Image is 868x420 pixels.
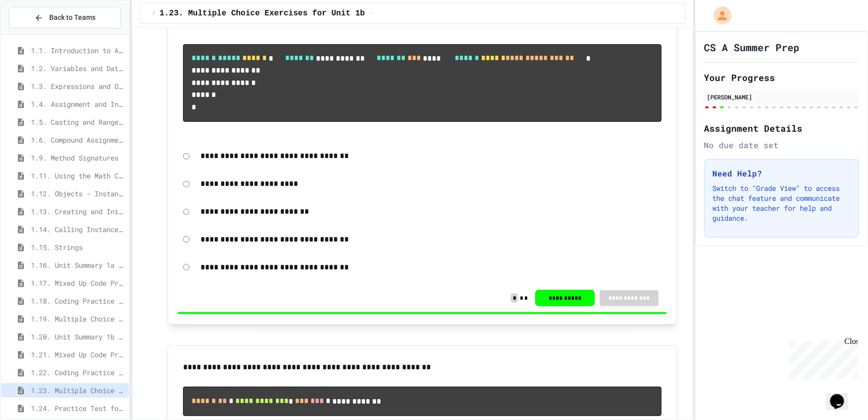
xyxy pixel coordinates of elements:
[152,9,156,17] span: /
[31,349,125,360] span: 1.21. Mixed Up Code Practice 1b (1.7-1.15)
[704,71,859,84] h2: Your Progress
[713,168,851,179] h3: Need Help?
[713,183,851,223] p: Switch to "Grade View" to access the chat feature and communicate with your teacher for help and ...
[31,224,125,235] span: 1.14. Calling Instance Methods
[704,121,859,135] h2: Assignment Details
[31,242,125,252] span: 1.15. Strings
[31,367,125,378] span: 1.22. Coding Practice 1b (1.7-1.15)
[31,332,125,342] span: 1.20. Unit Summary 1b (1.7-1.15)
[704,40,800,54] h1: CS A Summer Prep
[31,314,125,324] span: 1.19. Multiple Choice Exercises for Unit 1a (1.1-1.6)
[785,337,858,379] iframe: chat widget
[31,81,125,91] span: 1.3. Expressions and Output [New]
[707,92,856,101] div: [PERSON_NAME]
[31,45,125,56] span: 1.1. Introduction to Algorithms, Programming, and Compilers
[704,139,859,151] div: No due date set
[4,4,69,63] div: Chat with us now!Close
[31,206,125,217] span: 1.13. Creating and Initializing Objects: Constructors
[826,380,858,410] iframe: chat widget
[49,12,96,23] span: Back to Teams
[31,99,125,109] span: 1.4. Assignment and Input
[31,63,125,74] span: 1.2. Variables and Data Types
[160,7,417,19] span: 1.23. Multiple Choice Exercises for Unit 1b (1.9-1.15)
[31,170,125,181] span: 1.11. Using the Math Class
[31,260,125,270] span: 1.16. Unit Summary 1a (1.1-1.6)
[31,385,125,396] span: 1.23. Multiple Choice Exercises for Unit 1b (1.9-1.15)
[31,188,125,199] span: 1.12. Objects - Instances of Classes
[31,403,125,414] span: 1.24. Practice Test for Objects (1.12-1.14)
[31,278,125,288] span: 1.17. Mixed Up Code Practice 1.1-1.6
[31,117,125,127] span: 1.5. Casting and Ranges of Values
[31,296,125,306] span: 1.18. Coding Practice 1a (1.1-1.6)
[31,135,125,145] span: 1.6. Compound Assignment Operators
[703,4,734,27] div: My Account
[31,153,125,163] span: 1.9. Method Signatures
